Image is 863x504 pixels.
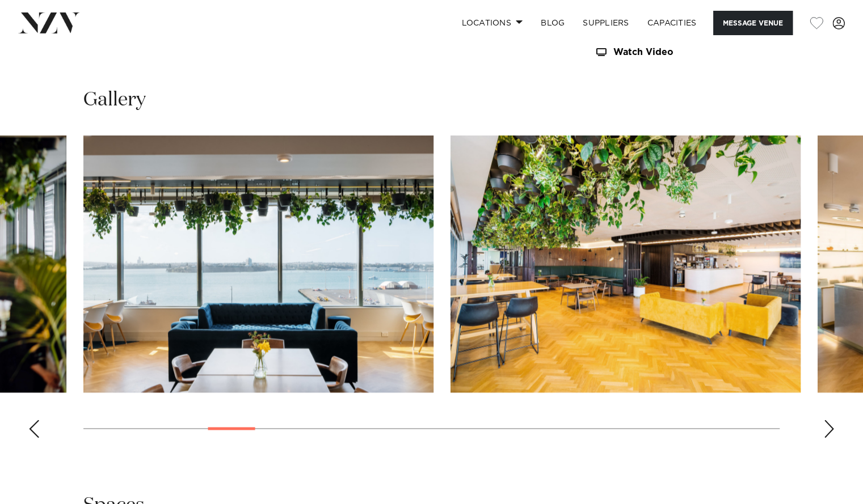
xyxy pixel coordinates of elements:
[452,11,532,35] a: Locations
[713,11,793,35] button: Message Venue
[83,135,433,392] swiper-slide: 6 / 28
[83,87,146,113] h2: Gallery
[451,135,801,392] swiper-slide: 7 / 28
[574,11,638,35] a: SUPPLIERS
[18,12,80,33] img: nzv-logo.png
[595,48,780,57] a: Watch Video
[638,11,706,35] a: Capacities
[532,11,574,35] a: BLOG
